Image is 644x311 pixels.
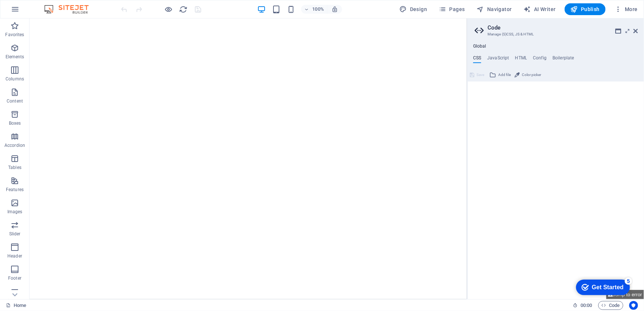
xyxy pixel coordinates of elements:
h6: 100% [312,5,324,14]
button: reload [179,5,188,14]
button: AI Writer [521,3,559,15]
div: Get Started [20,8,52,15]
h4: CSS [473,55,481,63]
button: Design [397,3,430,15]
span: More [614,6,638,13]
h6: Session time [573,301,592,310]
h4: HTML [515,55,527,63]
button: Color picker [513,70,542,79]
h4: Boilerplate [552,55,574,63]
button: Navigator [474,3,515,15]
p: Content [7,98,23,104]
button: Add file [488,70,512,79]
button: More [612,3,641,15]
p: Tables [8,165,21,170]
p: Footer [8,275,21,281]
span: 00 00 [581,301,592,310]
i: On resize automatically adjust zoom level to fit chosen device. [331,6,338,13]
span: Pages [439,6,465,13]
p: Header [7,253,22,259]
button: Pages [436,3,468,15]
p: Boxes [9,120,21,126]
h4: Config [533,55,547,63]
button: 100% [301,5,327,14]
button: Usercentrics [629,301,638,310]
button: Code [598,301,623,310]
div: Design (Ctrl+Alt+Y) [397,3,430,15]
p: Images [7,209,23,215]
span: Navigator [477,6,512,13]
h2: Code [488,24,638,31]
h3: Manage (S)CSS, JS & HTML [488,31,623,38]
span: AI Writer [524,6,556,13]
div: 5 [53,1,60,9]
div: Get Started 5 items remaining, 0% complete [4,4,58,19]
button: Publish [565,3,606,15]
p: Favorites [5,32,24,38]
span: Code [602,301,620,310]
p: Slider [9,231,21,237]
p: Elements [6,54,24,60]
p: Features [6,187,24,193]
span: Color picker [522,70,541,79]
span: Publish [571,6,600,13]
h4: Global [473,44,486,49]
i: Reload page [179,5,188,14]
h4: JavaScript [487,55,509,63]
p: Columns [6,76,24,82]
button: Click here to leave preview mode and continue editing [164,5,173,14]
a: Click to cancel selection. Double-click to open Pages [6,301,26,310]
p: Accordion [4,142,25,148]
span: Add file [498,70,511,79]
span: Design [400,6,427,13]
img: Editor Logo [42,5,98,14]
span: : [586,303,587,308]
